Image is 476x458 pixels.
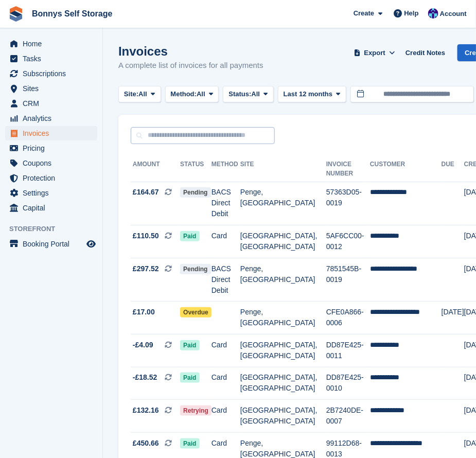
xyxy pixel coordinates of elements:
[211,258,240,302] td: BACS Direct Debit
[440,9,467,19] span: Account
[23,201,84,215] span: Capital
[442,156,464,182] th: Due
[5,186,97,200] a: menu
[326,367,370,400] td: DD87E425-0010
[180,406,211,416] span: Retrying
[23,66,84,81] span: Subscriptions
[240,400,326,433] td: [GEOGRAPHIC_DATA], [GEOGRAPHIC_DATA]
[5,111,97,126] a: menu
[138,89,147,99] span: All
[85,238,97,250] a: Preview store
[9,224,102,234] span: Storefront
[118,44,263,58] h1: Invoices
[23,37,84,51] span: Home
[180,264,210,274] span: Pending
[223,86,273,103] button: Status: All
[23,141,84,155] span: Pricing
[131,156,180,182] th: Amount
[240,334,326,367] td: [GEOGRAPHIC_DATA], [GEOGRAPHIC_DATA]
[180,231,199,241] span: Paid
[240,367,326,400] td: [GEOGRAPHIC_DATA], [GEOGRAPHIC_DATA]
[228,89,251,99] span: Status:
[133,405,159,416] span: £132.16
[211,334,240,367] td: Card
[23,156,84,170] span: Coupons
[118,60,263,72] p: A complete list of invoices for all payments
[326,334,370,367] td: DD87E425-0011
[124,89,138,99] span: Site:
[370,156,442,182] th: Customer
[23,51,84,66] span: Tasks
[240,225,326,258] td: [GEOGRAPHIC_DATA], [GEOGRAPHIC_DATA]
[5,156,97,170] a: menu
[171,89,197,99] span: Method:
[180,187,210,198] span: Pending
[133,438,159,449] span: £450.66
[401,44,449,61] a: Credit Notes
[352,44,397,61] button: Export
[5,96,97,111] a: menu
[278,86,346,103] button: Last 12 months
[133,307,155,318] span: £17.00
[133,231,159,241] span: £110.50
[23,126,84,140] span: Invoices
[180,156,211,182] th: Status
[5,171,97,185] a: menu
[28,5,116,22] a: Bonnys Self Storage
[133,263,159,274] span: £297.52
[442,302,464,334] td: [DATE]
[23,171,84,185] span: Protection
[326,156,370,182] th: Invoice Number
[5,237,97,251] a: menu
[180,340,199,350] span: Paid
[326,400,370,433] td: 2B7240DE-0007
[5,126,97,140] a: menu
[23,96,84,111] span: CRM
[428,8,438,19] img: Rebecca Gray
[211,400,240,433] td: Card
[240,156,326,182] th: Site
[284,89,332,99] span: Last 12 months
[211,367,240,400] td: Card
[211,225,240,258] td: Card
[8,6,24,22] img: stora-icon-8386f47178a22dfd0bd8f6a31ec36ba5ce8667c1dd55bd0f319d3a0aa187defe.svg
[180,373,199,383] span: Paid
[180,307,211,318] span: Overdue
[23,111,84,126] span: Analytics
[252,89,260,99] span: All
[326,258,370,302] td: 7851545B-0019
[326,182,370,225] td: 57363D05-0019
[240,258,326,302] td: Penge, [GEOGRAPHIC_DATA]
[133,372,157,383] span: -£18.52
[23,81,84,96] span: Sites
[211,156,240,182] th: Method
[23,237,84,251] span: Booking Portal
[240,182,326,225] td: Penge, [GEOGRAPHIC_DATA]
[5,201,97,215] a: menu
[180,438,199,449] span: Paid
[364,48,385,58] span: Export
[5,141,97,155] a: menu
[326,225,370,258] td: 5AF6CC00-0012
[5,37,97,51] a: menu
[404,8,419,19] span: Help
[197,89,205,99] span: All
[118,86,161,103] button: Site: All
[240,302,326,334] td: Penge, [GEOGRAPHIC_DATA]
[133,187,159,198] span: £164.67
[5,51,97,66] a: menu
[165,86,219,103] button: Method: All
[211,182,240,225] td: BACS Direct Debit
[5,66,97,81] a: menu
[354,8,374,19] span: Create
[5,81,97,96] a: menu
[23,186,84,200] span: Settings
[133,340,153,350] span: -£4.09
[326,302,370,334] td: CFE0A866-0006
